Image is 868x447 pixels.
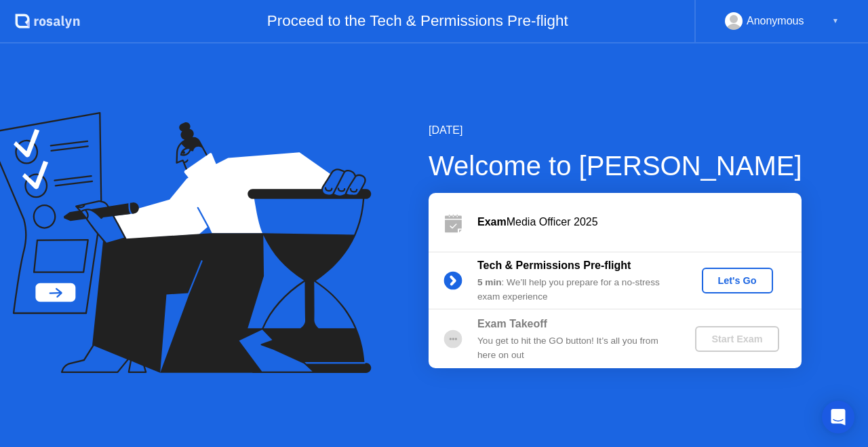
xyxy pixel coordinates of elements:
b: Tech & Permissions Pre-flight [477,260,631,271]
div: : We’ll help you prepare for a no-stress exam experience [477,276,673,304]
b: Exam [477,216,507,228]
b: 5 min [477,277,502,287]
b: Exam Takeoff [477,318,547,329]
div: Open Intercom Messenger [822,401,854,433]
div: Welcome to [PERSON_NAME] [429,145,802,186]
div: [DATE] [429,122,802,139]
div: Anonymous [747,12,804,30]
div: Media Officer 2025 [477,214,802,230]
div: ▼ [832,12,839,30]
div: Let's Go [707,275,768,286]
button: Start Exam [695,326,778,352]
button: Let's Go [702,268,773,293]
div: Start Exam [701,334,773,344]
div: You get to hit the GO button! It’s all you from here on out [477,334,673,362]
